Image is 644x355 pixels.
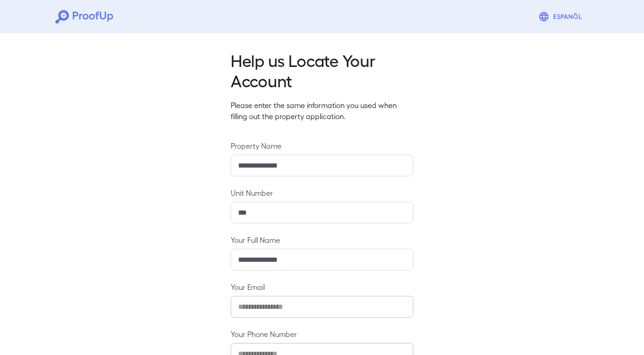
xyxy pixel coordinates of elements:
p: Please enter the same information you used when filling out the property application. [231,100,413,122]
h2: Help us Locate Your Account [231,50,413,90]
label: Property Name [231,140,413,151]
label: Unit Number [231,187,413,198]
label: Your Full Name [231,235,413,245]
label: Your Email [231,282,413,292]
button: Espanõl [535,7,589,26]
label: Your Phone Number [231,329,413,339]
